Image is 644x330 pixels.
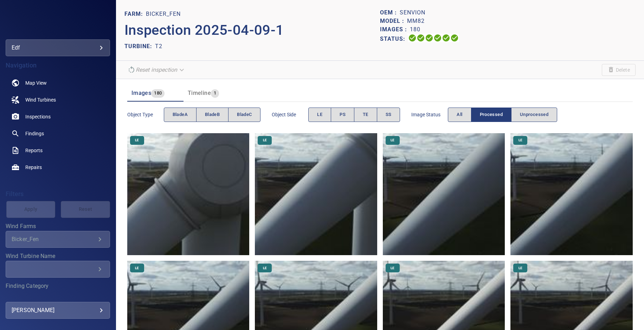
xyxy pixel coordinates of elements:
span: Inspections [25,113,51,120]
svg: Data Formatted 100% [417,34,425,42]
button: bladeB [196,108,228,122]
span: LE [514,138,527,143]
span: Map View [25,79,47,86]
p: 180 [410,25,420,34]
span: Images [131,90,151,96]
span: Object type [127,111,164,118]
a: findings noActive [6,125,110,142]
button: TE [354,108,377,122]
div: Wind Turbine Name [6,261,110,278]
svg: Matching 100% [442,34,450,42]
p: T2 [155,42,162,51]
div: [PERSON_NAME] [12,305,104,316]
div: Finding Category [6,291,110,308]
a: map noActive [6,75,110,91]
span: LE [386,266,399,271]
span: LE [514,266,527,271]
span: LE [259,138,271,143]
button: LE [308,108,331,122]
div: objectSide [308,108,400,122]
span: TE [363,111,368,119]
p: FARM: [124,10,146,18]
svg: ML Processing 100% [433,34,442,42]
p: OEM : [380,8,400,17]
button: Processed [471,108,511,122]
svg: Selecting 100% [425,34,433,42]
div: Reset inspection [124,64,188,76]
div: objectType [164,108,261,122]
a: repairs noActive [6,159,110,176]
em: Reset inspection [136,66,177,73]
svg: Classification 100% [450,34,459,42]
span: LE [131,138,143,143]
span: Repairs [25,164,42,171]
p: Bicker_Fen [146,10,181,18]
span: bladeB [205,111,220,119]
span: PS [340,111,346,119]
button: PS [331,108,354,122]
div: Wind Farms [6,231,110,248]
button: bladeA [164,108,197,122]
button: Unprocessed [511,108,557,122]
p: MM82 [407,17,425,25]
div: Bicker_Fen [12,236,96,242]
label: Finding Category [6,283,110,289]
span: LE [131,266,143,271]
button: SS [377,108,400,122]
svg: Uploading 100% [408,34,417,42]
p: Status: [380,34,408,44]
p: TURBINE: [124,42,155,51]
span: LE [386,138,399,143]
span: Findings [25,130,44,137]
a: windturbines noActive [6,91,110,108]
div: Unable to reset the inspection due to your user permissions [124,64,188,76]
h4: Navigation [6,62,110,69]
span: LE [259,266,271,271]
span: LE [317,111,322,119]
p: Model : [380,17,407,25]
button: All [448,108,471,122]
a: reports noActive [6,142,110,159]
span: 1 [211,89,219,97]
p: Inspection 2025-04-09-1 [124,20,380,41]
span: bladeA [173,111,188,119]
span: Unprocessed [520,111,548,119]
span: bladeC [237,111,252,119]
span: Unable to delete the inspection due to your user permissions [602,64,636,76]
label: Wind Turbine Name [6,253,110,259]
a: inspections noActive [6,108,110,125]
div: edf [12,42,104,53]
label: Wind Farms [6,224,110,229]
span: All [457,111,462,119]
span: SS [386,111,392,119]
span: Processed [480,111,503,119]
span: Reports [25,147,43,154]
span: Wind Turbines [25,96,56,103]
span: Timeline [188,90,211,96]
h4: Filters [6,190,110,198]
p: Senvion [400,8,425,17]
div: imageStatus [448,108,557,122]
button: bladeC [228,108,260,122]
span: Object Side [272,111,308,118]
span: Image Status [411,111,448,118]
img: edf-logo [46,18,70,25]
span: 180 [151,89,165,97]
div: edf [6,39,110,56]
p: Images : [380,25,410,34]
